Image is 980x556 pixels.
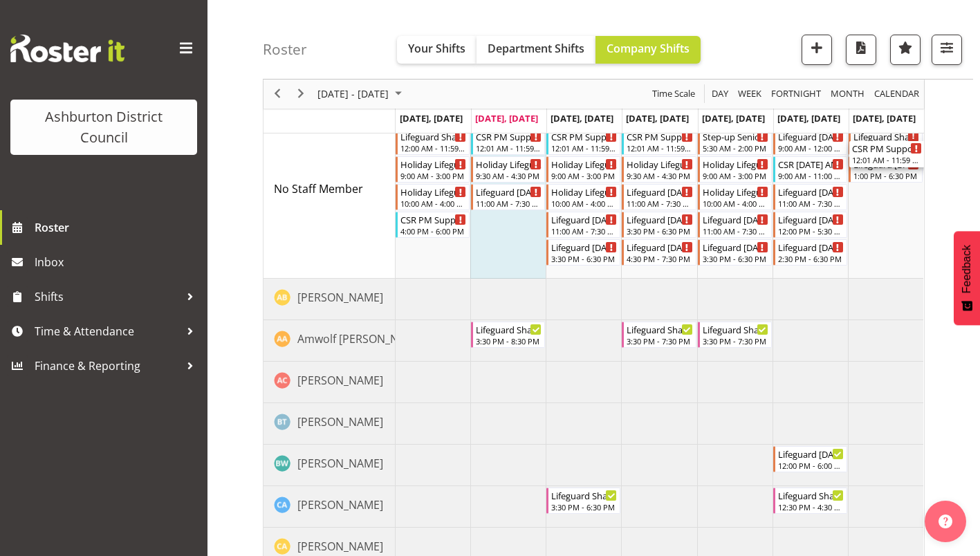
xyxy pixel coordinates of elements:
[264,362,396,403] td: Ashton Cromie resource
[773,212,847,238] div: No Staff Member"s event - Lifeguard Saturday Begin From Saturday, October 11, 2025 at 12:00:00 PM...
[703,170,768,181] div: 9:00 AM - 3:00 PM
[264,403,396,445] td: Bailey Tait resource
[778,225,844,237] div: 12:00 PM - 5:30 PM
[626,112,689,124] span: [DATE], [DATE]
[778,170,844,181] div: 9:00 AM - 11:00 AM
[890,35,921,65] button: Highlight an important date within the roster.
[551,142,617,154] div: 12:01 AM - 11:59 PM
[777,112,840,124] span: [DATE], [DATE]
[873,86,921,103] span: calendar
[551,112,613,124] span: [DATE], [DATE]
[274,180,363,197] a: No Staff Member
[622,239,696,266] div: No Staff Member"s event - Lifeguard Thursday Begin From Thursday, October 9, 2025 at 4:30:00 PM G...
[778,253,844,264] div: 2:30 PM - 6:30 PM
[476,157,542,171] div: Holiday Lifeguards
[35,217,201,238] span: Roster
[551,240,617,254] div: Lifeguard [DATE]
[710,86,730,103] span: Day
[297,497,383,512] span: [PERSON_NAME]
[297,497,383,513] a: [PERSON_NAME]
[471,322,545,348] div: Amwolf Artz"s event - Lifeguard Shadowing Begin From Tuesday, October 7, 2025 at 3:30:00 PM GMT+1...
[35,252,201,272] span: Inbox
[773,184,847,210] div: No Staff Member"s event - Lifeguard Saturday Begin From Saturday, October 11, 2025 at 11:00:00 AM...
[595,36,701,64] button: Company Shifts
[400,212,466,226] div: CSR PM Support
[396,184,470,210] div: No Staff Member"s event - Holiday Lifeguards Begin From Monday, October 6, 2025 at 10:00:00 AM GM...
[546,488,620,514] div: Caleb Armstrong"s event - Lifeguard Shadowing Begin From Wednesday, October 8, 2025 at 3:30:00 PM...
[627,225,692,237] div: 3:30 PM - 6:30 PM
[829,86,867,103] button: Timeline Month
[551,488,617,502] div: Lifeguard Shadowing
[551,212,617,226] div: Lifeguard [DATE]
[778,240,844,254] div: Lifeguard [DATE]
[10,35,124,62] img: Rosterit website logo
[773,488,847,514] div: Caleb Armstrong"s event - Lifeguard Shadowing Begin From Saturday, October 11, 2025 at 12:30:00 P...
[703,335,768,346] div: 3:30 PM - 7:30 PM
[297,331,425,346] span: Amwolf [PERSON_NAME]
[289,80,313,109] div: next period
[627,129,692,143] div: CSR PM Support
[476,198,542,209] div: 11:00 AM - 7:30 PM
[396,129,470,155] div: No Staff Member"s event - Lifeguard Shadowing Begin From Monday, October 6, 2025 at 12:00:00 AM G...
[849,129,923,155] div: No Staff Member"s event - Lifeguard Shadowing Begin From Sunday, October 12, 2025 at 12:00:00 AM ...
[778,212,844,226] div: Lifeguard [DATE]
[710,86,731,103] button: Timeline Day
[400,142,466,154] div: 12:00 AM - 11:59 PM
[961,245,973,293] span: Feedback
[297,539,383,554] span: [PERSON_NAME]
[849,156,923,183] div: No Staff Member"s event - Lifeguard Sunday Begin From Sunday, October 12, 2025 at 1:00:00 PM GMT+...
[703,240,768,254] div: Lifeguard [DATE]
[853,170,919,181] div: 1:00 PM - 6:30 PM
[622,212,696,238] div: No Staff Member"s event - Lifeguard Thursday Begin From Thursday, October 9, 2025 at 3:30:00 PM G...
[773,239,847,266] div: No Staff Member"s event - Lifeguard Saturday Begin From Saturday, October 11, 2025 at 2:30:00 PM ...
[476,142,542,154] div: 12:01 AM - 11:59 PM
[773,446,847,472] div: Bella Wilson"s event - Lifeguard Saturday Begin From Saturday, October 11, 2025 at 12:00:00 PM GM...
[551,253,617,264] div: 3:30 PM - 6:30 PM
[622,156,696,183] div: No Staff Member"s event - Holiday Lifeguards Begin From Thursday, October 9, 2025 at 9:30:00 AM G...
[627,253,692,264] div: 4:30 PM - 7:30 PM
[476,170,542,181] div: 9:30 AM - 4:30 PM
[703,212,768,226] div: Lifeguard [DATE]
[471,184,545,210] div: No Staff Member"s event - Lifeguard Tuesday Begin From Tuesday, October 7, 2025 at 11:00:00 AM GM...
[546,184,620,210] div: No Staff Member"s event - Holiday Lifeguards Begin From Wednesday, October 8, 2025 at 10:00:00 AM...
[703,157,768,171] div: Holiday Lifeguards
[802,35,832,65] button: Add a new shift
[297,414,383,429] span: [PERSON_NAME]
[264,320,396,362] td: Amwolf Artz resource
[264,100,396,279] td: No Staff Member resource
[703,129,768,143] div: Step-up Senior Lifeguard
[627,335,692,346] div: 3:30 PM - 7:30 PM
[698,212,772,238] div: No Staff Member"s event - Lifeguard Friday Begin From Friday, October 10, 2025 at 11:00:00 AM GMT...
[264,445,396,486] td: Bella Wilson resource
[546,129,620,155] div: No Staff Member"s event - CSR PM Support Begin From Wednesday, October 8, 2025 at 12:01:00 AM GMT...
[778,460,844,471] div: 12:00 PM - 6:00 PM
[471,129,545,155] div: No Staff Member"s event - CSR PM Support Begin From Tuesday, October 7, 2025 at 12:01:00 AM GMT+1...
[297,456,383,471] span: [PERSON_NAME]
[852,141,922,155] div: CSR PM Support
[703,225,768,237] div: 11:00 AM - 7:30 PM
[778,185,844,198] div: Lifeguard [DATE]
[400,112,463,124] span: [DATE], [DATE]
[292,86,311,103] button: Next
[703,322,768,336] div: Lifeguard Shadowing
[773,129,847,155] div: No Staff Member"s event - Lifeguard Saturday Begin From Saturday, October 11, 2025 at 9:00:00 AM ...
[313,80,410,109] div: October 06 - 12, 2025
[268,86,287,103] button: Previous
[853,112,916,124] span: [DATE], [DATE]
[769,86,824,103] button: Fortnight
[627,212,692,226] div: Lifeguard [DATE]
[939,515,952,528] img: help-xxl-2.png
[551,185,617,198] div: Holiday Lifeguards
[400,170,466,181] div: 9:00 AM - 3:00 PM
[400,225,466,237] div: 4:00 PM - 6:00 PM
[698,322,772,348] div: Amwolf Artz"s event - Lifeguard Shadowing Begin From Friday, October 10, 2025 at 3:30:00 PM GMT+1...
[400,185,466,198] div: Holiday Lifeguards
[297,290,383,305] span: [PERSON_NAME]
[551,157,617,171] div: Holiday Lifeguards
[778,157,844,171] div: CSR [DATE] AM
[627,240,692,254] div: Lifeguard [DATE]
[546,239,620,266] div: No Staff Member"s event - Lifeguard Wednesday Begin From Wednesday, October 8, 2025 at 3:30:00 PM...
[400,157,466,171] div: Holiday Lifeguards
[703,198,768,209] div: 10:00 AM - 4:00 PM
[778,142,844,154] div: 9:00 AM - 12:00 PM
